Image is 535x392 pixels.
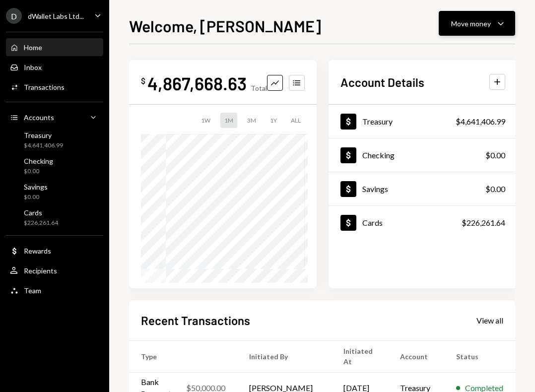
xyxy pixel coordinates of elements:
[24,141,63,150] div: $4,641,406.99
[220,113,237,128] div: 1M
[332,340,388,372] th: Initiated At
[362,218,383,227] div: Cards
[6,205,103,229] a: Cards$226,261.64
[329,206,517,239] a: Cards$226,261.64
[266,113,281,128] div: 1Y
[243,113,260,128] div: 3M
[24,247,51,255] div: Rewards
[6,108,103,126] a: Accounts
[28,12,84,20] div: dWallet Labs Ltd...
[439,11,515,36] button: Move money
[24,157,53,165] div: Checking
[476,315,503,326] a: View all
[476,316,503,326] div: View all
[456,116,505,128] div: $4,641,406.99
[362,184,388,194] div: Savings
[329,138,517,172] a: Checking$0.00
[287,113,305,128] div: ALL
[362,117,393,126] div: Treasury
[388,340,444,372] th: Account
[147,72,247,94] div: 4,867,668.63
[329,105,517,138] a: Treasury$4,641,406.99
[444,340,515,372] th: Status
[24,266,57,275] div: Recipients
[24,131,63,139] div: Treasury
[129,16,321,36] h1: Welcome, [PERSON_NAME]
[6,78,103,96] a: Transactions
[24,208,58,217] div: Cards
[6,38,103,56] a: Home
[197,113,214,128] div: 1W
[6,154,103,178] a: Checking$0.00
[24,193,48,201] div: $0.00
[6,242,103,260] a: Rewards
[237,340,332,372] th: Initiated By
[24,83,65,91] div: Transactions
[6,281,103,299] a: Team
[485,149,505,161] div: $0.00
[251,84,267,92] div: Total
[6,261,103,279] a: Recipients
[24,167,53,176] div: $0.00
[340,74,424,90] h2: Account Details
[24,63,42,71] div: Inbox
[6,128,103,152] a: Treasury$4,641,406.99
[24,219,58,227] div: $226,261.64
[24,286,41,295] div: Team
[129,340,237,372] th: Type
[6,180,103,203] a: Savings$0.00
[6,8,22,24] div: D
[24,183,48,191] div: Savings
[24,113,54,122] div: Accounts
[462,217,505,229] div: $226,261.64
[485,183,505,195] div: $0.00
[6,58,103,76] a: Inbox
[451,18,491,29] div: Move money
[362,150,395,160] div: Checking
[141,76,145,86] div: $
[24,43,42,52] div: Home
[141,312,250,328] h2: Recent Transactions
[329,172,517,205] a: Savings$0.00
